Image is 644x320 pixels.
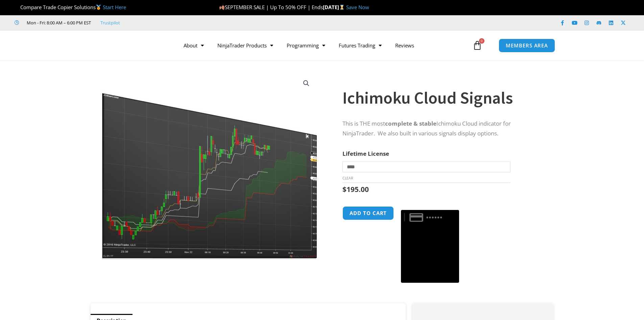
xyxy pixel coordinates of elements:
[15,4,126,10] span: Compare Trade Copier Solutions
[103,4,126,10] a: Start Here
[342,185,369,194] bdi: 195.00
[339,5,344,10] img: ⌛
[342,206,394,220] button: Add to cart
[499,39,555,52] a: MEMBERS AREA
[342,86,540,110] h1: Ichimoku Cloud Signals
[177,38,471,53] nav: Menu
[427,214,444,221] text: ••••••
[342,176,353,180] a: Clear options
[323,4,346,10] strong: [DATE]
[280,38,332,53] a: Programming
[401,210,459,283] button: Buy with GPay
[346,4,369,10] a: Save Now
[15,5,20,10] img: 🏆
[388,38,421,53] a: Reviews
[300,77,312,89] a: View full-screen image gallery
[100,72,317,259] img: Ichimuku
[506,43,548,48] span: MEMBERS AREA
[80,33,152,58] img: LogoAI | Affordable Indicators – NinjaTrader
[332,38,388,53] a: Futures Trading
[342,119,540,138] p: This is THE most Ichimoku Cloud indicator for NinjaTrader. We also built in various signals displ...
[385,120,436,127] strong: complete & stable
[462,36,492,55] a: 0
[211,38,280,53] a: NinjaTrader Products
[96,5,101,10] img: 🥇
[100,19,120,27] a: Trustpilot
[479,38,484,44] span: 0
[219,5,224,10] img: 🍂
[25,19,91,27] span: Mon - Fri: 8:00 AM – 6:00 PM EST
[400,205,460,206] iframe: Secure payment input frame
[342,185,347,194] span: $
[342,150,389,157] label: Lifetime License
[219,4,323,10] span: SEPTEMBER SALE | Up To 50% OFF | Ends
[177,38,211,53] a: About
